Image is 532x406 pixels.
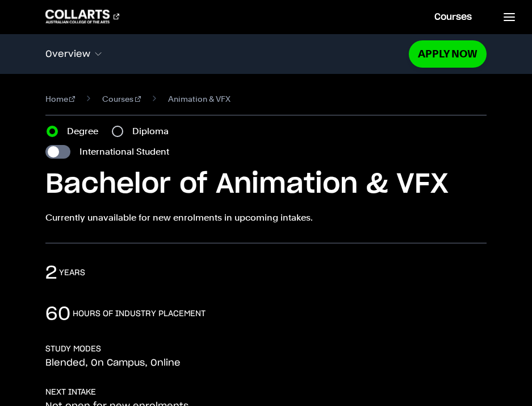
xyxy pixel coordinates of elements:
h3: Hours of industry placement [73,308,206,320]
a: Courses [102,92,141,106]
label: International Student [79,145,169,159]
p: Currently unavailable for new enrolments in upcoming intakes. [45,211,487,225]
p: Blended, On Campus, Online [45,357,181,368]
p: 60 [45,303,70,325]
h3: STUDY MODES [45,343,101,355]
a: Home [45,92,76,106]
h3: Years [59,267,85,279]
h1: Bachelor of Animation & VFX [45,168,487,202]
span: Animation & VFX [168,92,231,106]
label: Diploma [132,125,175,138]
h3: NEXT INTAKE [45,387,96,398]
button: Overview [45,42,409,66]
a: Apply Now [409,40,487,67]
span: Overview [45,49,90,59]
p: 2 [45,262,57,284]
label: Degree [67,125,105,138]
div: Go to homepage [45,10,119,23]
